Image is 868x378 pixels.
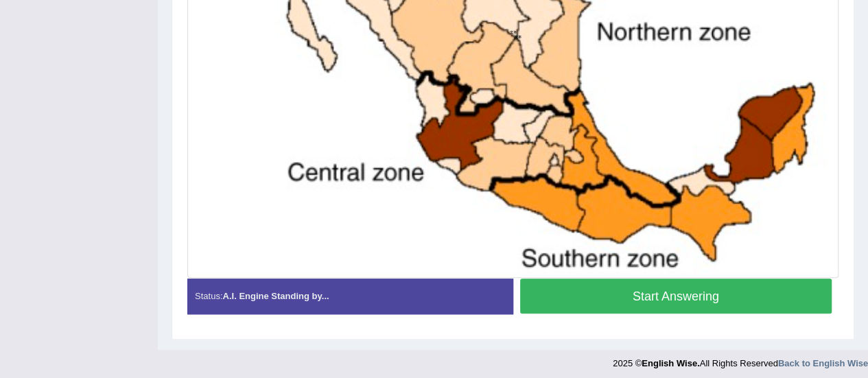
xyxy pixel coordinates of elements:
div: Status: [187,279,513,314]
div: 2025 © All Rights Reserved [613,350,868,370]
button: Start Answering [520,279,832,314]
strong: English Wise. [642,358,699,368]
a: Back to English Wise [778,358,868,368]
strong: A.I. Engine Standing by... [222,291,329,301]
